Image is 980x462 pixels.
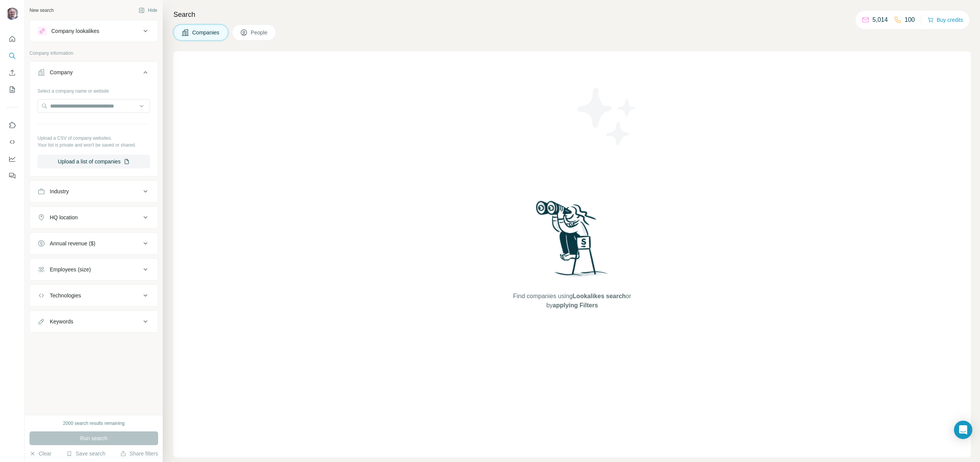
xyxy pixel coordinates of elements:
[553,302,598,309] span: applying Filters
[6,83,18,96] button: My lists
[30,286,158,305] button: Technologies
[30,22,158,40] button: Company lookalikes
[50,318,73,325] div: Keywords
[905,15,915,24] p: 100
[38,135,150,142] p: Upload a CSV of company websites.
[251,29,268,36] span: People
[29,7,54,14] div: New search
[6,118,18,132] button: Use Surfe on LinkedIn
[954,421,972,439] div: Open Intercom Messenger
[133,5,163,16] button: Hide
[6,8,18,20] img: Avatar
[532,199,612,284] img: Surfe Illustration - Woman searching with binoculars
[66,450,105,457] button: Save search
[872,15,888,24] p: 5,014
[50,240,95,247] div: Annual revenue ($)
[51,27,99,35] div: Company lookalikes
[30,208,158,227] button: HQ location
[173,9,971,20] h4: Search
[6,49,18,63] button: Search
[29,50,158,57] p: Company information
[573,293,626,299] span: Lookalikes search
[30,182,158,201] button: Industry
[6,169,18,183] button: Feedback
[50,214,78,221] div: HQ location
[50,266,91,273] div: Employees (size)
[29,450,51,457] button: Clear
[192,29,220,36] span: Companies
[572,82,641,151] img: Surfe Illustration - Stars
[6,32,18,46] button: Quick start
[30,312,158,331] button: Keywords
[50,69,73,76] div: Company
[6,152,18,166] button: Dashboard
[38,142,150,149] p: Your list is private and won't be saved or shared.
[6,66,18,80] button: Enrich CSV
[928,15,963,25] button: Buy credits
[6,135,18,149] button: Use Surfe API
[30,63,158,85] button: Company
[30,260,158,279] button: Employees (size)
[50,292,81,299] div: Technologies
[38,155,150,168] button: Upload a list of companies
[120,450,158,457] button: Share filters
[50,188,69,195] div: Industry
[38,85,150,95] div: Select a company name or website
[63,420,125,427] div: 2000 search results remaining
[511,292,633,310] span: Find companies using or by
[30,234,158,253] button: Annual revenue ($)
